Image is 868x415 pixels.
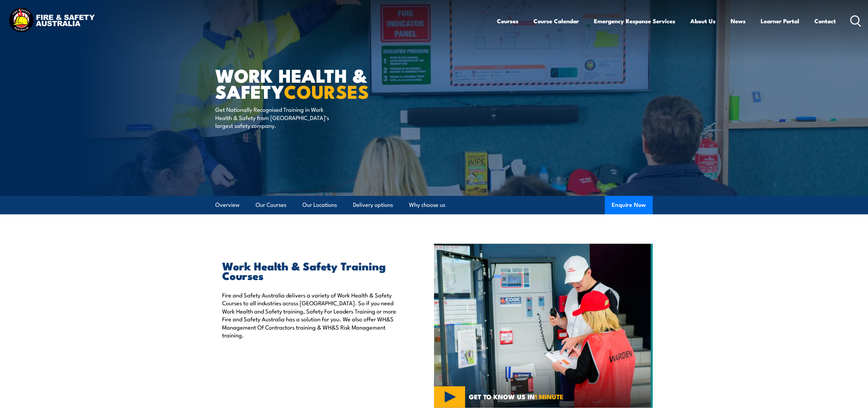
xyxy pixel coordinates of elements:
[215,196,240,214] a: Overview
[731,12,746,30] a: News
[215,67,384,99] h1: Work Health & Safety
[302,196,337,214] a: Our Locations
[690,12,716,30] a: About Us
[533,12,579,30] a: Course Calendar
[222,261,403,280] h2: Work Health & Safety Training Courses
[434,244,653,408] img: Workplace Health & Safety COURSES
[222,291,403,339] p: Fire and Safety Australia delivers a variety of Work Health & Safety Courses to all industries ac...
[409,196,445,214] a: Why choose us
[761,12,799,30] a: Learner Portal
[215,105,340,129] p: Get Nationally Recognised Training in Work Health & Safety from [GEOGRAPHIC_DATA]’s largest safet...
[497,12,518,30] a: Courses
[594,12,675,30] a: Emergency Response Services
[256,196,286,214] a: Our Courses
[814,12,836,30] a: Contact
[353,196,393,214] a: Delivery options
[605,196,653,214] button: Enquire Now
[284,77,369,105] strong: COURSES
[535,391,564,401] strong: 1 MINUTE
[469,393,564,400] span: GET TO KNOW US IN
